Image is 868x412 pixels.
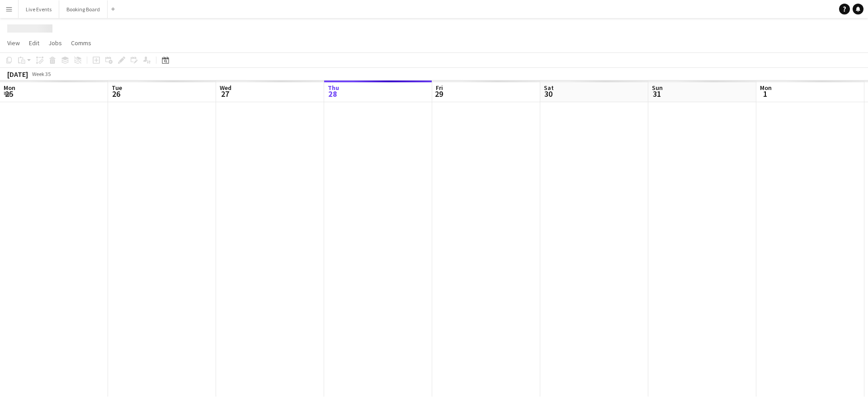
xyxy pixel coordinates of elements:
a: Edit [25,37,43,49]
span: 1 [759,89,772,99]
span: Thu [328,84,339,92]
span: 27 [218,89,231,99]
span: Week 35 [30,71,52,77]
span: Fri [436,84,443,92]
div: [DATE] [7,70,28,79]
span: Wed [220,84,231,92]
span: 30 [542,89,554,99]
span: Mon [4,84,15,92]
span: Edit [29,39,39,47]
a: Jobs [45,37,66,49]
span: Jobs [48,39,62,47]
span: 26 [110,89,122,99]
button: Live Events [19,0,59,18]
span: 28 [326,89,339,99]
span: Tue [112,84,122,92]
span: Comms [71,39,91,47]
span: 25 [2,89,15,99]
a: Comms [67,37,95,49]
span: Sun [652,84,663,92]
a: View [4,37,24,49]
span: Mon [760,84,772,92]
span: View [7,39,20,47]
span: 29 [434,89,443,99]
button: Booking Board [59,0,108,18]
span: 31 [651,89,663,99]
span: Sat [544,84,554,92]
